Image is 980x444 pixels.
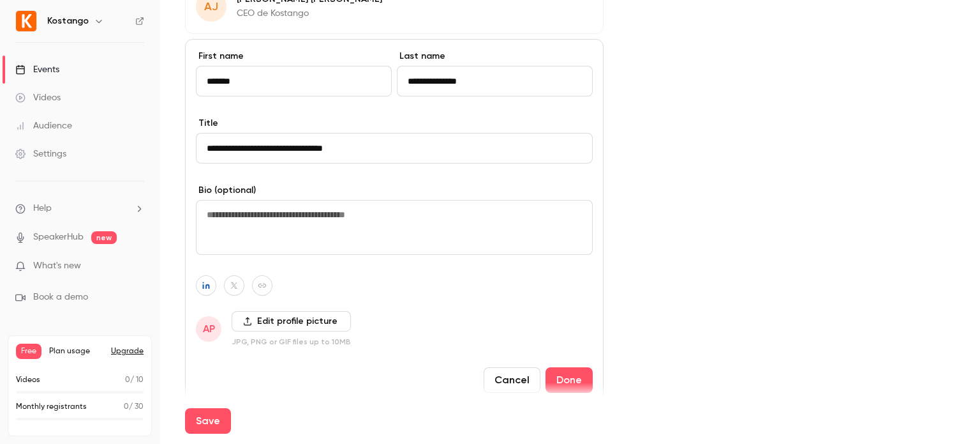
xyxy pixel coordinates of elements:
[196,50,392,63] label: First name
[49,346,103,356] span: Plan usage
[16,11,36,31] img: Kostango
[16,374,40,386] p: Videos
[33,291,88,304] span: Book a demo
[237,7,382,20] p: CEO de Kostango
[15,148,66,160] div: Settings
[546,367,593,393] button: Done
[484,367,540,393] button: Cancel
[232,337,351,347] p: JPG, PNG or GIF files up to 10MB
[33,202,52,215] span: Help
[15,63,59,76] div: Events
[15,119,72,132] div: Audience
[124,403,129,411] span: 0
[15,91,61,104] div: Videos
[33,259,81,273] span: What's new
[33,231,84,244] a: SpeakerHub
[16,401,87,413] p: Monthly registrants
[196,184,593,197] label: Bio (optional)
[125,376,130,384] span: 0
[196,117,593,130] label: Title
[15,202,144,215] li: help-dropdown-opener
[125,374,144,386] p: / 10
[129,261,144,272] iframe: Noticeable Trigger
[47,15,89,27] h6: Kostango
[203,321,215,337] span: AP
[397,50,593,63] label: Last name
[91,231,117,244] span: new
[185,408,231,434] button: Save
[16,344,41,359] span: Free
[124,401,144,413] p: / 30
[111,346,144,356] button: Upgrade
[232,311,351,332] label: Edit profile picture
